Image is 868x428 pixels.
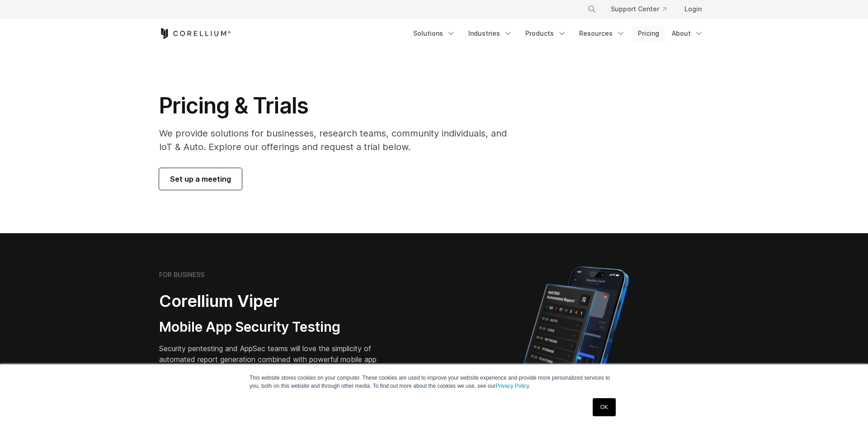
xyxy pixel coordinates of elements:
h6: FOR BUSINESS [159,271,204,279]
a: About [666,25,709,42]
a: Products [520,25,572,42]
a: Login [677,1,709,17]
img: Corellium MATRIX automated report on iPhone showing app vulnerability test results across securit... [508,262,644,420]
h3: Mobile App Security Testing [159,319,391,336]
a: Corellium Home [159,28,231,39]
a: OK [593,398,616,416]
a: Industries [463,25,518,42]
h2: Corellium Viper [159,291,391,311]
a: Solutions [408,25,461,42]
a: Support Center [604,1,674,17]
h1: Pricing & Trials [159,92,519,119]
p: We provide solutions for businesses, research teams, community individuals, and IoT & Auto. Explo... [159,127,519,154]
div: Navigation Menu [408,25,709,42]
a: Set up a meeting [159,168,242,190]
p: This website stores cookies on your computer. These cookies are used to improve your website expe... [250,374,618,390]
div: Navigation Menu [576,1,709,17]
p: Security pentesting and AppSec teams will love the simplicity of automated report generation comb... [159,343,391,376]
a: Pricing [632,25,665,42]
button: Search [584,1,600,17]
a: Privacy Policy. [495,383,530,389]
a: Resources [574,25,631,42]
span: Set up a meeting [170,174,231,184]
